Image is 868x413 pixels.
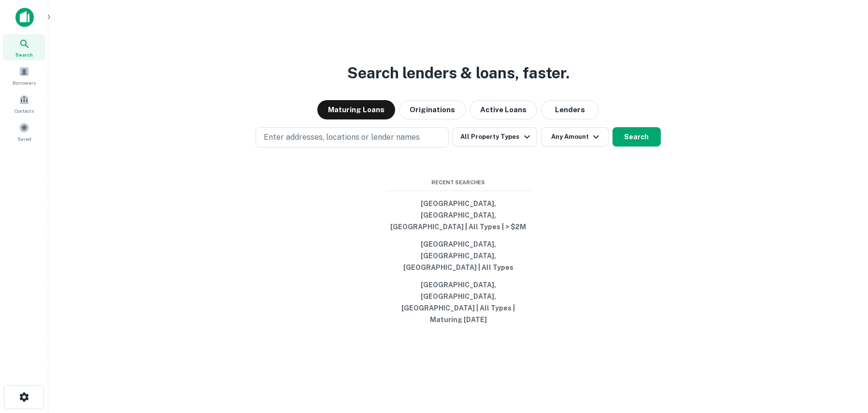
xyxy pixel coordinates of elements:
[317,100,395,119] button: Maturing Loans
[3,62,45,88] a: Borrowers
[541,127,609,147] button: Any Amount
[386,276,531,328] button: [GEOGRAPHIC_DATA], [GEOGRAPHIC_DATA], [GEOGRAPHIC_DATA] | All Types | Maturing [DATE]
[399,100,466,119] button: Originations
[14,107,34,115] span: Contacts
[470,100,537,119] button: Active Loans
[15,51,33,59] span: Search
[386,195,531,236] button: [GEOGRAPHIC_DATA], [GEOGRAPHIC_DATA], [GEOGRAPHIC_DATA] | All Types | > $2M
[541,100,599,119] button: Lenders
[453,127,537,147] button: All Property Types
[3,118,45,145] a: Saved
[13,79,36,87] span: Borrowers
[386,236,531,276] button: [GEOGRAPHIC_DATA], [GEOGRAPHIC_DATA], [GEOGRAPHIC_DATA] | All Types
[3,90,45,117] a: Contacts
[3,34,45,60] a: Search
[17,135,31,143] span: Saved
[347,61,569,85] h3: Search lenders & loans, faster.
[386,178,531,187] span: Recent Searches
[15,8,34,27] img: capitalize-icon.png
[264,132,420,143] p: Enter addresses, locations or lender names
[256,127,449,147] button: Enter addresses, locations or lender names
[612,127,661,147] button: Search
